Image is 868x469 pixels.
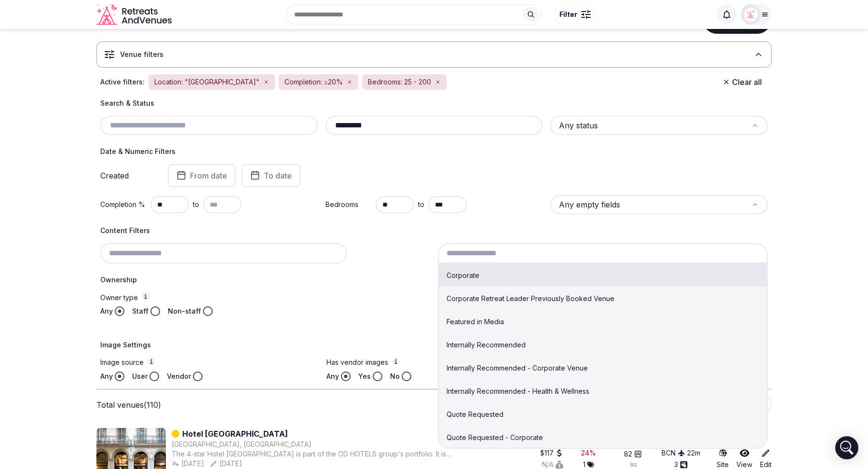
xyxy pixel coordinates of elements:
[172,449,454,459] div: The 4-star Hotel [GEOGRAPHIC_DATA] is part of the OD HOTELS group's portfolio. It is located on [...
[717,73,768,91] button: Clear all
[418,200,424,209] span: to
[100,340,768,350] h4: Image Settings
[390,372,400,381] label: No
[100,292,430,303] label: Owner type
[835,436,858,459] div: Open Intercom Messenger
[744,8,758,21] img: Matt Grant Oakes
[540,448,563,458] button: $117
[325,200,372,209] label: Bedrooms
[100,147,768,156] h4: Date & Numeric Filters
[172,459,204,469] button: [DATE]
[96,400,161,410] p: Total venues (110)
[100,372,113,381] label: Any
[242,164,300,187] button: To date
[368,77,431,87] span: Bedrooms: 25 - 200
[190,171,227,180] span: From date
[447,433,543,441] span: Quote Requested - Corporate
[167,372,191,381] label: Vendor
[100,200,147,209] label: Completion %
[581,448,596,458] button: 24%
[326,372,339,381] label: Any
[132,306,149,316] label: Staff
[148,358,155,365] button: Image source
[193,200,199,209] span: to
[662,448,685,458] button: BCN
[96,4,174,26] svg: Retreats and Venues company logo
[264,171,292,180] span: To date
[168,164,236,187] button: From date
[624,449,632,459] span: 82
[624,449,642,459] button: 82
[210,459,242,469] button: [DATE]
[100,172,154,179] label: Created
[168,306,201,316] label: Non-staff
[447,410,503,418] span: Quote Requested
[447,341,526,349] span: Internally Recommended
[687,448,700,458] button: 22m
[100,275,768,285] h4: Ownership
[182,428,288,440] a: Hotel [GEOGRAPHIC_DATA]
[100,306,113,316] label: Any
[100,77,145,87] span: Active filters:
[142,292,149,300] button: Owner type
[581,448,596,458] div: 24 %
[154,77,259,87] span: Location: "[GEOGRAPHIC_DATA]"
[559,10,577,19] span: Filter
[285,77,343,87] span: Completion: ≥20%
[553,5,597,24] button: Filter
[120,50,163,59] h3: Venue filters
[100,98,768,108] h4: Search & Status
[96,4,174,26] a: Visit the homepage
[172,440,312,449] button: [GEOGRAPHIC_DATA], [GEOGRAPHIC_DATA]
[687,448,700,458] div: 22 m
[447,387,589,395] span: Internally Recommended - Health & Wellness
[447,317,504,326] span: Featured in Media
[358,372,371,381] label: Yes
[447,271,479,279] span: Corporate
[392,358,400,365] button: Has vendor images
[326,358,541,368] label: Has vendor images
[447,364,588,372] span: Internally Recommended - Corporate Venue
[100,358,315,368] label: Image source
[100,226,768,235] h4: Content Filters
[447,294,614,303] span: Corporate Retreat Leader Previously Booked Venue
[132,372,148,381] label: User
